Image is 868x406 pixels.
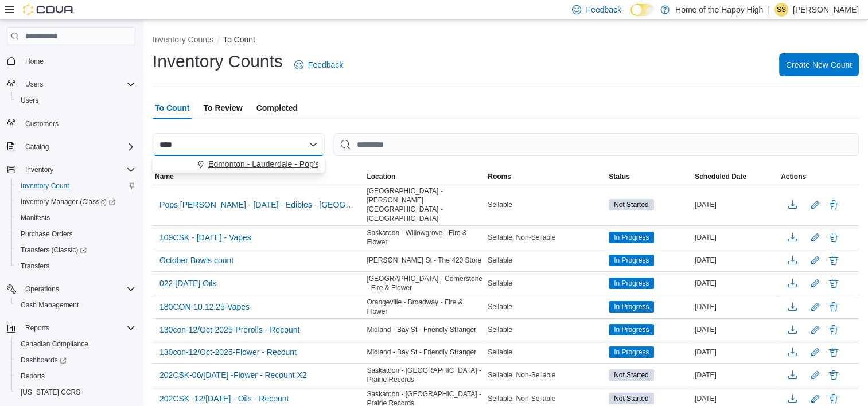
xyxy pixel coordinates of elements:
span: In Progress [609,301,654,313]
button: 109CSK - [DATE] - Vapes [155,229,256,246]
button: Inventory Counts [153,35,213,44]
div: Choose from the following options [153,156,325,173]
span: Create New Count [786,59,852,71]
button: Edit count details [808,321,822,338]
span: Not Started [609,393,654,404]
button: Delete [827,345,840,359]
button: Edmonton - Lauderdale - Pop's Cannabis [153,156,325,173]
div: Sellable [485,345,606,359]
button: Edit count details [808,366,822,384]
span: To Review [203,96,242,119]
a: Manifests [16,211,55,225]
button: Users [11,92,140,108]
span: Feedback [308,59,343,71]
span: Home [21,53,135,68]
div: [DATE] [692,253,779,267]
button: Canadian Compliance [11,336,140,352]
span: In Progress [609,255,654,266]
a: Purchase Orders [16,227,77,241]
div: Sellable, Non-Sellable [485,368,606,382]
span: Actions [781,172,806,181]
button: Cash Management [11,297,140,313]
span: Dashboards [21,356,67,365]
span: 180CON-10.12.25-Vapes [159,301,250,313]
span: Orangeville - Broadway - Fire & Flower [367,298,483,316]
span: Purchase Orders [16,227,135,241]
button: Delete [827,276,840,290]
button: 202CSK-06/[DATE] -Flower - Recount X2 [155,366,312,384]
a: Home [21,54,48,68]
button: Close list of options [309,140,318,149]
a: Inventory Count [16,179,74,193]
span: Pops [PERSON_NAME] - [DATE] - Edibles - [GEOGRAPHIC_DATA] - [PERSON_NAME][GEOGRAPHIC_DATA] - [GEO... [159,199,357,210]
div: Sellable, Non-Sellable [485,392,606,405]
button: [US_STATE] CCRS [11,384,140,400]
button: Inventory [2,162,140,178]
a: Customers [21,117,63,131]
span: Status [609,172,630,181]
span: In Progress [614,278,649,288]
span: Edmonton - Lauderdale - Pop's Cannabis [208,158,355,170]
span: Purchase Orders [21,229,73,239]
button: Customers [2,115,140,132]
span: Washington CCRS [16,385,135,399]
span: Customers [25,119,59,128]
span: Canadian Compliance [16,337,135,351]
div: Sellable, Non-Sellable [485,231,606,244]
button: Location [364,170,485,184]
a: Inventory Manager (Classic) [11,194,140,210]
span: Midland - Bay St - Friendly Stranger [367,348,476,357]
div: [DATE] [692,231,779,244]
span: 202CSK -12/[DATE] - Oils - Recount [159,393,289,404]
button: Purchase Orders [11,226,140,242]
span: [PERSON_NAME] St - The 420 Store [367,256,481,265]
span: Reports [16,369,135,383]
a: [US_STATE] CCRS [16,385,85,399]
span: Not Started [609,369,654,381]
span: Feedback [586,4,621,15]
button: Rooms [485,170,606,184]
a: Transfers (Classic) [16,243,91,257]
a: Canadian Compliance [16,337,93,351]
span: In Progress [614,325,649,335]
span: In Progress [609,346,654,358]
p: | [768,3,770,17]
span: Cash Management [21,300,79,310]
div: Sellable [485,323,606,337]
button: Delete [827,368,840,382]
span: Reports [21,321,135,335]
span: In Progress [614,302,649,312]
button: Inventory [21,163,58,177]
span: 109CSK - [DATE] - Vapes [159,232,251,243]
span: In Progress [614,232,649,243]
span: Inventory Manager (Classic) [21,197,115,206]
span: Inventory Count [16,179,135,193]
span: In Progress [609,324,654,335]
span: In Progress [609,278,654,289]
button: Users [2,76,140,92]
a: Cash Management [16,298,83,312]
span: Dark Mode [630,16,631,17]
span: 130con-12/Oct-2025-Prerolls - Recount [159,324,299,335]
button: Manifests [11,210,140,226]
span: Users [16,93,135,107]
div: [DATE] [692,198,779,212]
button: Edit count details [808,229,822,246]
img: Cova [23,4,75,15]
button: Status [606,170,692,184]
span: Operations [21,282,135,296]
h1: Inventory Counts [153,50,283,73]
div: Sellable [485,253,606,267]
span: [US_STATE] CCRS [21,388,80,397]
button: Name [153,170,364,184]
a: Users [16,93,43,107]
button: Delete [827,323,840,337]
button: Inventory Count [11,178,140,194]
div: [DATE] [692,345,779,359]
span: Customers [21,116,135,131]
p: Home of the Happy High [675,3,763,17]
div: [DATE] [692,300,779,314]
a: Transfers (Classic) [11,242,140,258]
span: Name [155,172,174,181]
span: Midland - Bay St - Friendly Stranger [367,325,476,334]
